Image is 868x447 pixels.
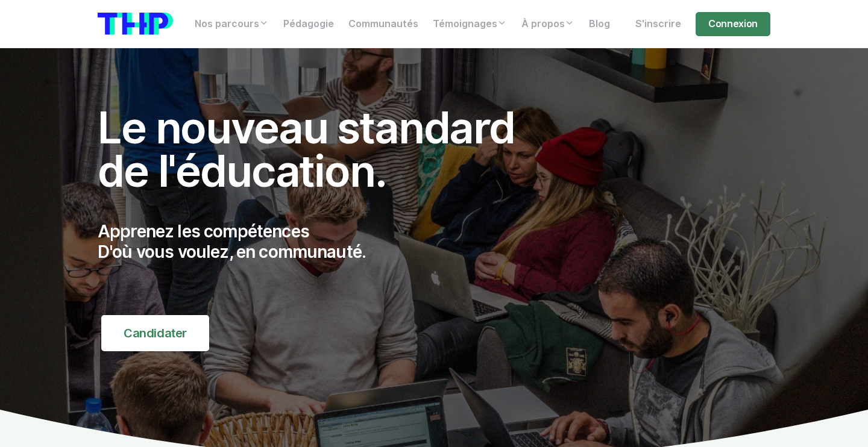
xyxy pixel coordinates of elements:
a: Candidater [101,315,209,351]
a: À propos [514,12,582,36]
p: Apprenez les compétences D'où vous voulez, en communauté. [98,222,541,262]
h1: Le nouveau standard de l'éducation. [98,106,541,193]
a: Pédagogie [276,12,341,36]
a: Nos parcours [187,12,276,36]
a: Témoignages [426,12,514,36]
a: Communautés [341,12,426,36]
img: logo [98,13,173,35]
a: Blog [582,12,617,36]
a: Connexion [696,12,770,36]
a: S'inscrire [628,12,688,36]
